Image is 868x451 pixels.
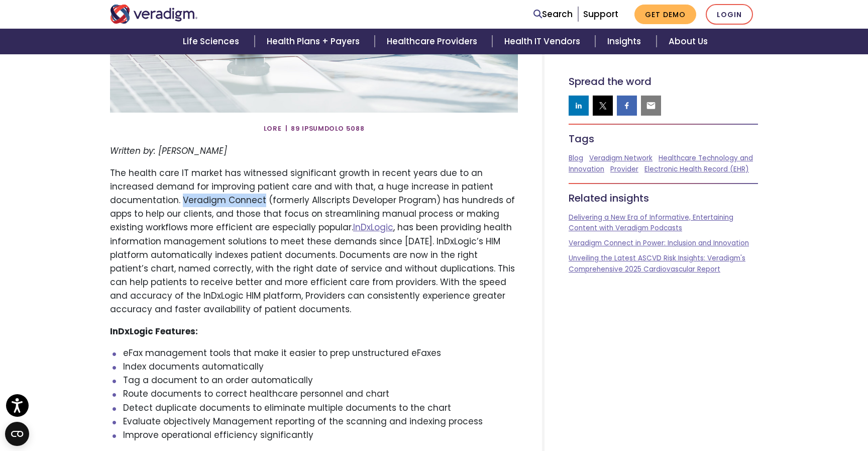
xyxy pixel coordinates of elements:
[110,325,198,337] strong: InDxLogic Features:
[569,213,733,233] a: Delivering a New Era of Informative, Entertaining Content with Veradigm Podcasts
[264,121,365,137] span: Lore | 89 Ipsumdolo 5088
[123,387,518,401] li: Route documents to correct healthcare personnel and chart
[657,29,720,54] a: About Us
[622,101,632,111] img: facebook sharing button
[569,253,745,274] a: Unveiling the Latest ASCVD Risk Insights: Veradigm's Comprehensive 2025 Cardiovascular Report
[646,101,656,111] img: email sharing button
[569,153,753,174] a: Healthcare Technology and Innovation
[644,164,749,174] a: Electronic Health Record (EHR)
[123,428,518,442] li: Improve operational efficiency significantly
[583,8,618,20] a: Support
[589,153,653,163] a: Veradigm Network
[5,422,29,446] button: Open CMP widget
[110,5,198,24] img: Veradigm logo
[706,4,753,25] a: Login
[569,238,749,248] a: Veradigm Connect in Power: Inclusion and Innovation
[171,29,254,54] a: Life Sciences
[123,374,518,387] li: Tag a document to an order automatically
[569,153,583,163] a: Blog
[634,5,696,24] a: Get Demo
[123,415,518,428] li: Evaluate objectively Management reporting of the scanning and indexing process
[353,221,393,233] a: InDxLogic
[492,29,595,54] a: Health IT Vendors
[110,145,227,157] em: Written by: [PERSON_NAME]
[610,164,638,174] a: Provider
[375,29,492,54] a: Healthcare Providers
[574,101,584,111] img: linkedin sharing button
[123,401,518,415] li: Detect duplicate documents to eliminate multiple documents to the chart
[598,101,608,111] img: twitter sharing button
[569,75,758,87] h5: Spread the word
[569,133,758,145] h5: Tags
[533,8,573,21] a: Search
[595,29,656,54] a: Insights
[110,166,518,317] p: The health care IT market has witnessed significant growth in recent years due to an increased de...
[123,360,518,374] li: Index documents automatically
[255,29,375,54] a: Health Plans + Payers
[123,346,518,360] li: eFax management tools that make it easier to prep unstructured eFaxes
[569,192,758,204] h5: Related insights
